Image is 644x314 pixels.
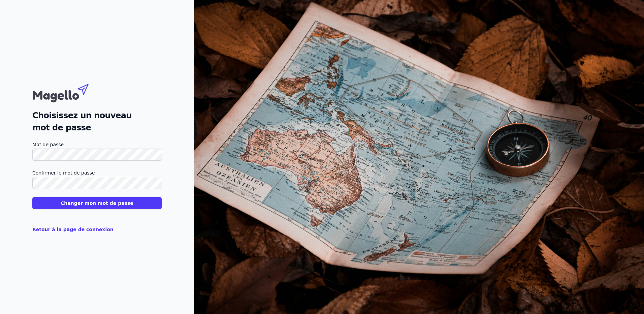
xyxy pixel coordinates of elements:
[32,140,162,149] label: Mot de passe
[32,109,162,134] h2: Choisissez un nouveau mot de passe
[32,169,162,177] label: Confirmer le mot de passe
[32,227,114,232] a: Retour à la page de connexion
[32,197,162,209] button: Changer mon mot de passe
[32,81,103,104] img: Magello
